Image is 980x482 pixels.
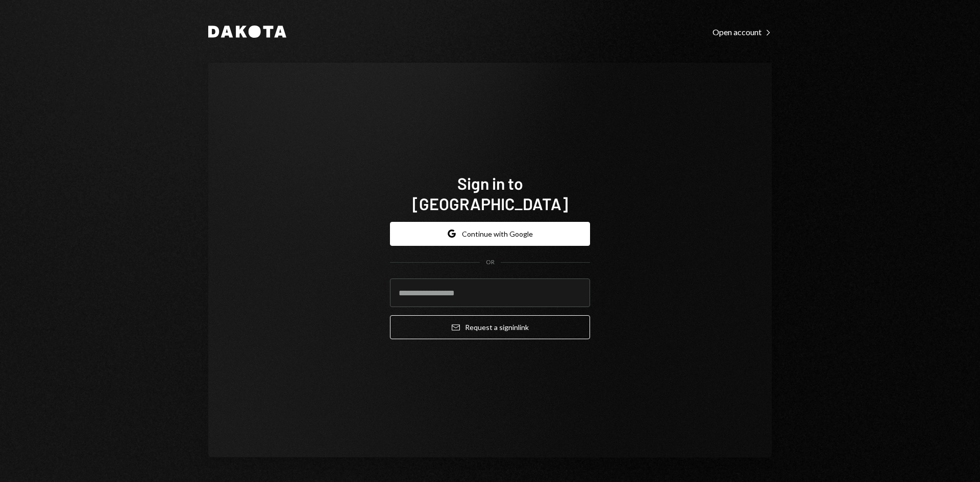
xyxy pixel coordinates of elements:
button: Request a signinlink [390,315,590,339]
div: OR [486,258,495,267]
button: Continue with Google [390,222,590,246]
a: Open account [713,26,772,37]
h1: Sign in to [GEOGRAPHIC_DATA] [390,173,590,214]
div: Open account [713,27,772,37]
